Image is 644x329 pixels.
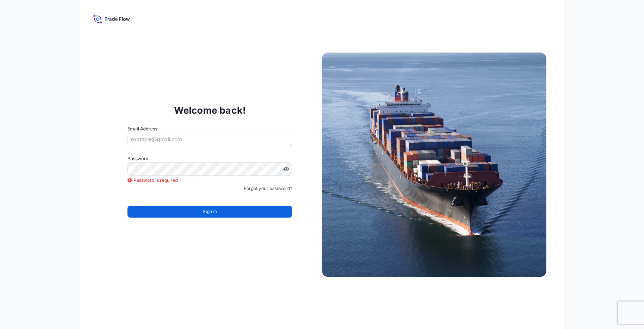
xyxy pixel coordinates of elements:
span: Sign In [203,208,217,215]
button: Sign In [127,206,292,218]
p: Welcome back! [174,104,246,116]
a: Forgot your password? [244,185,292,192]
span: Password is required [127,177,178,184]
img: Ship illustration [322,53,546,277]
label: Email Address [127,125,157,133]
input: example@gmail.com [127,133,292,146]
label: Password [127,155,292,162]
button: Show password [283,166,289,172]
